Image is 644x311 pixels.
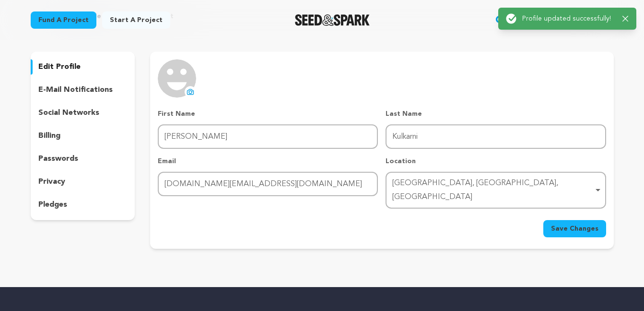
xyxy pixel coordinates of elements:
p: e-mail notifications [38,84,113,96]
span: Save Changes [551,224,598,233]
p: pledges [38,199,67,211]
p: billing [38,130,60,142]
img: Seed&Spark Logo Dark Mode [295,14,370,26]
button: pledges [31,197,135,212]
p: First Name [158,109,378,119]
button: e-mail notifications [31,82,135,98]
a: Start a project [102,11,170,29]
p: social networks [38,107,99,119]
p: passwords [38,153,78,165]
button: edit profile [31,59,135,75]
a: Seed&Spark Homepage [295,14,370,26]
button: social networks [31,105,135,121]
div: [GEOGRAPHIC_DATA], [GEOGRAPHIC_DATA], [GEOGRAPHIC_DATA] [392,177,593,204]
button: passwords [31,151,135,167]
button: Save Changes [543,220,606,237]
p: Profile updated successfully! [522,14,615,23]
p: Email [158,156,378,166]
input: Email [158,172,378,196]
input: First Name [158,124,378,149]
input: Last Name [386,124,606,149]
p: Location [386,156,606,166]
button: privacy [31,174,135,189]
p: Last Name [386,109,606,119]
p: edit profile [38,61,81,73]
p: privacy [38,176,65,188]
a: Fund a project [31,11,96,29]
button: billing [31,128,135,144]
